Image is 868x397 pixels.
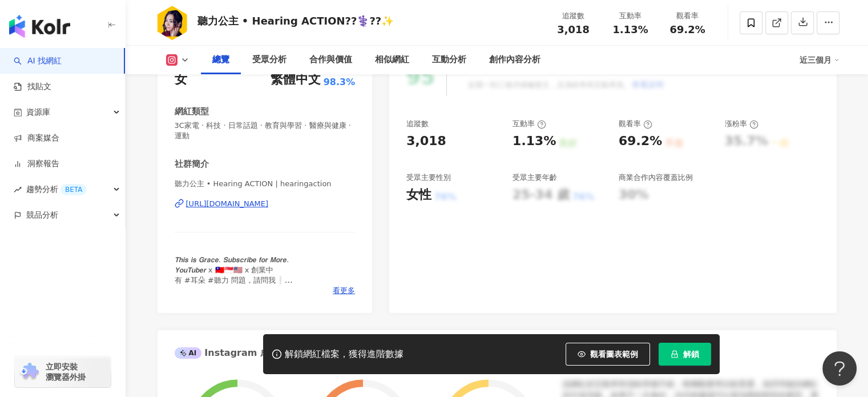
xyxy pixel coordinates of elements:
div: 受眾分析 [252,53,286,67]
div: 追蹤數 [552,10,595,22]
span: 69.2% [669,24,705,35]
span: 聽力公主 • Hearing ACTION | hearingaction [175,179,356,189]
a: searchAI 找網紅 [14,55,62,67]
div: 漲粉率 [725,119,758,129]
div: 互動率 [512,119,546,129]
button: 解鎖 [659,343,711,366]
div: 解鎖網紅檔案，獲得進階數據 [285,348,403,360]
span: 1.13% [612,24,648,35]
span: 3,018 [557,23,590,35]
a: 找貼文 [14,81,51,93]
div: 合作與價值 [309,53,352,67]
div: 追蹤數 [406,119,429,129]
a: 商案媒合 [14,133,59,144]
div: 近三個月 [800,51,839,69]
div: 互動分析 [432,53,466,67]
span: 資源庫 [26,99,50,125]
div: 1.13% [512,133,556,150]
div: 3,018 [406,133,446,150]
div: BETA [60,184,87,195]
span: 觀看圖表範例 [590,350,638,359]
div: 聽力公主 • Hearing ACTION??‍⚕️??✨ [197,14,394,28]
span: lock [671,350,679,358]
a: 洞察報告 [14,158,59,170]
div: 觀看率 [619,119,652,129]
span: 競品分析 [26,202,58,228]
div: 相似網紅 [375,53,409,67]
img: chrome extension [18,363,41,381]
a: chrome extension立即安裝 瀏覽器外掛 [15,356,111,387]
span: 𝙏𝙝𝙞𝙨 𝙞𝙨 𝙂𝙧𝙖𝙘𝙚. 𝙎𝙪𝙗𝙨𝙘𝙧𝙞𝙗𝙚 𝙛𝙤𝙧 𝙈𝙤𝙧𝙚. 𝙔𝙤𝙪𝙏𝙪𝙗𝙚𝙧 x 🇹🇼🇸🇬🇺🇸 x 創業中 有 #耳朵 #聽力 問題，請問我❕ 不定期開箱 #助聽器 #輔聽器 #耳機 [175,255,297,295]
span: 3C家電 · 科技 · 日常話題 · 教育與學習 · 醫療與健康 · 運動 [175,121,356,141]
span: 看更多 [333,286,355,296]
img: logo [9,15,70,38]
div: 創作內容分析 [489,53,540,67]
div: 互動率 [609,10,652,22]
div: 受眾主要年齡 [512,173,557,183]
div: 69.2% [619,133,662,150]
div: 繁體中文 [271,71,321,89]
div: 網紅類型 [175,106,209,118]
span: rise [14,186,22,194]
div: 商業合作內容覆蓋比例 [619,173,693,183]
div: 女 [175,71,187,89]
span: 解鎖 [683,350,699,359]
div: 女性 [406,186,431,204]
button: 觀看圖表範例 [566,343,650,366]
a: [URL][DOMAIN_NAME] [175,199,356,209]
span: 立即安裝 瀏覽器外掛 [46,362,86,382]
div: [URL][DOMAIN_NAME] [186,199,269,209]
div: 總覽 [212,53,229,67]
div: 受眾主要性別 [406,173,451,183]
span: 98.3% [324,76,356,89]
div: 觀看率 [666,10,709,22]
img: KOL Avatar [155,6,189,40]
div: 社群簡介 [175,158,209,170]
span: 趨勢分析 [26,177,87,202]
